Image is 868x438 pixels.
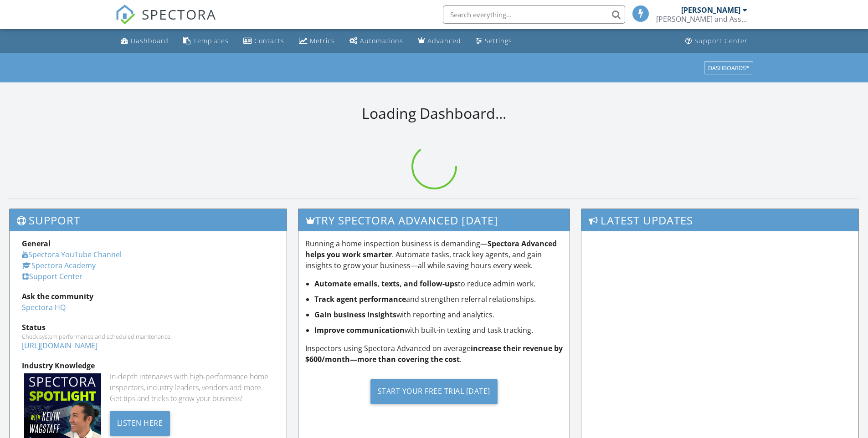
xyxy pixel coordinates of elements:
[240,33,288,50] a: Contacts
[180,33,232,50] a: Templates
[305,343,563,365] p: Inspectors using Spectora Advanced on average .
[110,411,170,436] div: Listen Here
[346,33,407,50] a: Automations (Basic)
[305,343,563,364] strong: increase their revenue by $600/month—more than covering the cost
[314,325,563,336] li: with built-in texting and task tracking.
[414,33,465,50] a: Advanced
[254,36,284,45] div: Contacts
[10,209,287,231] h3: Support
[22,333,274,340] div: Check system performance and scheduled maintenance.
[295,33,339,50] a: Metrics
[115,12,216,31] a: SPECTORA
[427,36,461,45] div: Advanced
[704,61,753,74] button: Dashboards
[22,271,82,281] a: Support Center
[314,325,405,335] strong: Improve communication
[314,278,563,289] li: to reduce admin work.
[22,239,51,249] strong: General
[485,36,512,45] div: Settings
[694,36,748,45] div: Support Center
[22,250,122,260] a: Spectora YouTube Channel
[681,5,740,15] div: [PERSON_NAME]
[22,260,96,270] a: Spectora Academy
[117,33,172,50] a: Dashboard
[314,310,396,320] strong: Gain business insights
[682,33,751,50] a: Support Center
[314,294,406,304] strong: Track agent performance
[22,360,274,371] div: Industry Knowledge
[310,36,335,45] div: Metrics
[142,5,216,24] span: SPECTORA
[305,238,563,271] p: Running a home inspection business is demanding— . Automate tasks, track key agents, and gain ins...
[193,36,229,45] div: Templates
[708,65,749,71] div: Dashboards
[22,291,274,302] div: Ask the community
[305,372,563,411] a: Start Your Free Trial [DATE]
[314,309,563,320] li: with reporting and analytics.
[305,239,557,260] strong: Spectora Advanced helps you work smarter
[314,279,458,289] strong: Automate emails, texts, and follow-ups
[443,5,625,24] input: Search everything...
[22,302,66,312] a: Spectora HQ
[298,209,570,231] h3: Try spectora advanced [DATE]
[110,371,274,404] div: In-depth interviews with high-performance home inspectors, industry leaders, vendors and more. Ge...
[370,379,498,404] div: Start Your Free Trial [DATE]
[314,294,563,305] li: and strengthen referral relationships.
[131,36,169,45] div: Dashboard
[22,341,98,351] a: [URL][DOMAIN_NAME]
[656,15,747,24] div: Steele and Associates
[115,5,135,25] img: The Best Home Inspection Software - Spectora
[110,418,170,428] a: Listen Here
[472,33,516,50] a: Settings
[360,36,403,45] div: Automations
[22,322,274,333] div: Status
[581,209,858,231] h3: Latest Updates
